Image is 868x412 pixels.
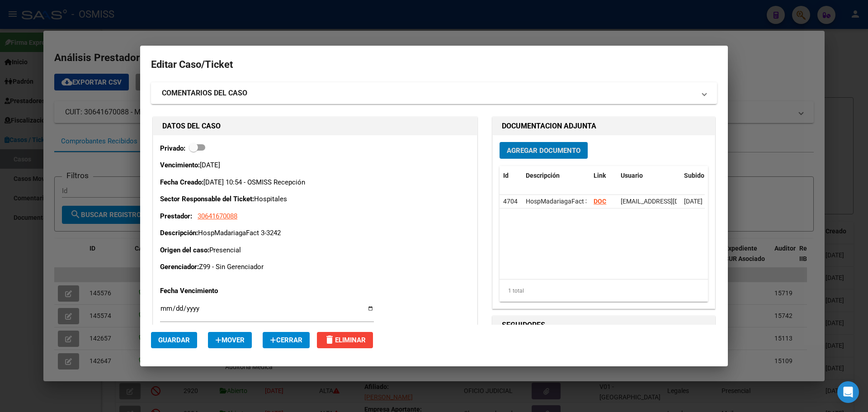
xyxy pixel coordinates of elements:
strong: Origen del caso: [160,246,209,254]
button: Eliminar [317,332,373,348]
datatable-header-cell: Id [500,166,522,185]
datatable-header-cell: Descripción [522,166,590,185]
span: [EMAIL_ADDRESS][DOMAIN_NAME] - Recepción OSMISS [621,198,778,205]
p: [DATE] [160,160,470,170]
strong: Descripción: [160,229,198,237]
span: Mover [215,336,245,344]
strong: Sector Responsable del Ticket: [160,195,254,203]
a: DOC [594,198,606,205]
button: Agregar Documento [500,142,588,159]
span: Agregar Documento [507,147,580,155]
p: Presencial [160,245,470,256]
span: Subido [684,172,704,179]
p: HospMadariagaFact 3-3242 [160,228,470,238]
strong: Privado: [160,144,185,152]
h1: SEGUIDORES [502,320,706,331]
p: Z99 - Sin Gerenciador [160,262,470,272]
mat-icon: delete [324,334,335,345]
span: Eliminar [324,336,366,344]
h2: Editar Caso/Ticket [151,56,717,73]
span: 30641670088 [198,212,237,220]
div: 1 total [500,279,708,302]
button: Guardar [151,332,197,348]
div: Open Intercom Messenger [837,381,859,403]
span: Guardar [158,336,190,344]
span: Usuario [621,172,643,179]
h1: DOCUMENTACION ADJUNTA [502,121,706,132]
datatable-header-cell: Link [590,166,617,185]
span: HospMadariagaFact 3-3242 [526,198,605,205]
div: 4704 [503,196,519,207]
span: Link [594,172,606,179]
p: [DATE] 10:54 - OSMISS Recepción [160,177,470,188]
datatable-header-cell: Subido [680,166,726,185]
button: Mover [208,332,252,348]
p: Fecha Vencimiento [160,286,253,296]
span: Cerrar [270,336,302,344]
strong: Prestador: [160,212,192,220]
strong: Gerenciador: [160,263,199,271]
datatable-header-cell: Usuario [617,166,680,185]
mat-expansion-panel-header: COMENTARIOS DEL CASO [151,82,717,104]
button: Cerrar [263,332,310,348]
strong: DATOS DEL CASO [162,122,221,130]
span: [DATE] [684,198,703,205]
strong: Fecha Creado: [160,178,203,186]
span: Descripción [526,172,560,179]
span: Id [503,172,509,179]
strong: Vencimiento: [160,161,200,169]
p: Hospitales [160,194,470,204]
strong: COMENTARIOS DEL CASO [162,88,247,99]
